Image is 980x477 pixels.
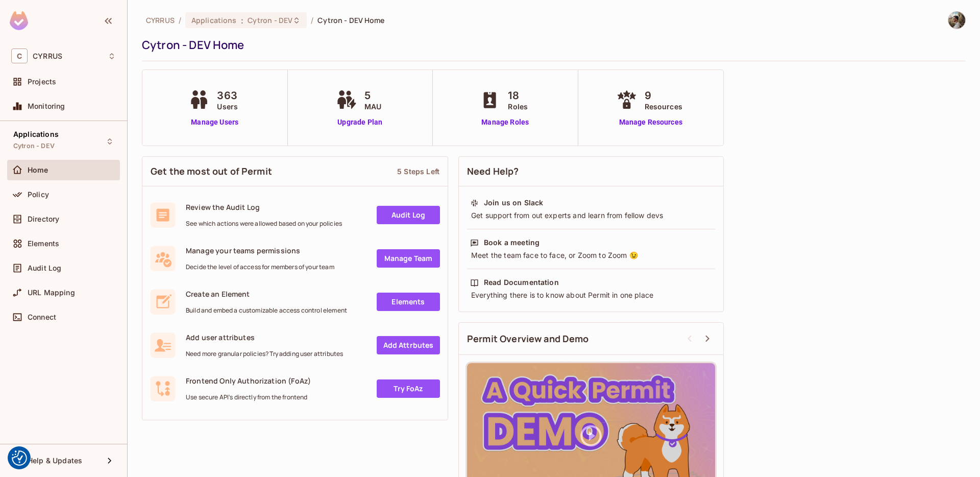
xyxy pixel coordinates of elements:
img: SReyMgAAAABJRU5ErkJggg== [10,11,28,30]
span: Applications [13,130,59,138]
span: MAU [364,101,381,112]
span: : [240,16,244,25]
span: Cytron - DEV Home [317,15,384,25]
div: Get support from out experts and learn from fellow devs [470,210,712,221]
span: 363 [217,88,238,103]
span: Frontend Only Authorization (FoAz) [186,376,311,386]
span: Monitoring [28,102,65,110]
span: Policy [28,190,49,199]
li: / [179,15,181,25]
span: Help & Updates [28,457,82,465]
span: Permit Overview and Demo [467,332,589,345]
div: Join us on Slack [484,198,543,208]
span: Home [28,166,48,174]
span: C [11,49,28,63]
span: Cytron - DEV [13,142,55,150]
div: Meet the team face to face, or Zoom to Zoom 😉 [470,250,712,260]
a: Upgrade Plan [334,117,386,128]
span: Cytron - DEV [248,15,293,25]
a: Audit Log [377,206,440,224]
a: Manage Team [377,249,440,268]
span: Use secure API's directly from the frontend [186,393,311,401]
span: See which actions were allowed based on your policies [186,220,342,228]
span: Projects [28,78,56,86]
a: Manage Resources [614,117,688,128]
button: Consent Preferences [12,450,27,466]
span: Workspace: CYRRUS [33,52,62,60]
span: Create an Element [186,289,347,299]
span: Roles [508,101,528,112]
span: Users [217,101,238,112]
span: Need Help? [467,165,519,178]
div: Read Documentation [484,277,559,288]
span: 18 [508,88,528,103]
span: Add user attributes [186,332,343,342]
a: Elements [377,293,440,311]
a: Manage Roles [477,117,533,128]
span: Resources [645,101,682,112]
span: Get the most out of Permit [151,165,272,178]
div: 5 Steps Left [397,166,439,176]
span: Connect [28,313,56,321]
span: Audit Log [28,264,61,272]
span: Manage your teams permissions [186,246,334,255]
img: Sendrik Vrana [948,12,965,29]
a: Add Attrbutes [377,336,440,354]
img: Revisit consent button [12,450,27,466]
span: URL Mapping [28,289,75,297]
a: Manage Users [186,117,243,128]
span: Directory [28,215,59,223]
a: Try FoAz [377,379,440,398]
div: Book a meeting [484,237,540,248]
span: Build and embed a customizable access control element [186,306,347,315]
div: Cytron - DEV Home [142,37,961,53]
span: 5 [364,88,381,103]
span: Review the Audit Log [186,202,342,212]
span: Decide the level of access for members of your team [186,263,334,271]
div: Everything there is to know about Permit in one place [470,290,712,300]
li: / [311,15,313,25]
span: Need more granular policies? Try adding user attributes [186,350,343,358]
span: 9 [645,88,682,103]
span: Elements [28,240,59,248]
span: the active workspace [146,15,175,25]
span: Applications [191,15,237,25]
